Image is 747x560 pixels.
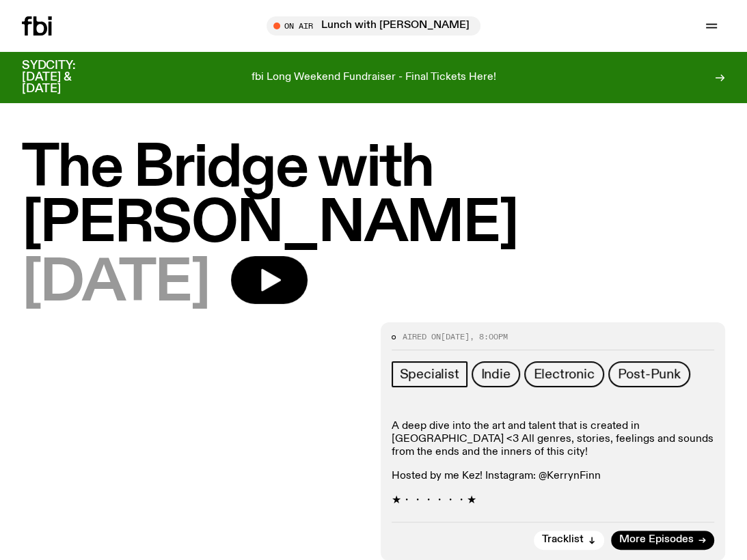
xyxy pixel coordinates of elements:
p: fbi Long Weekend Fundraiser - Final Tickets Here! [252,72,496,84]
a: More Episodes [611,531,714,550]
span: , 8:00pm [470,331,508,342]
a: Specialist [392,361,467,387]
span: Post-Punk [618,367,681,382]
span: Specialist [400,367,459,382]
a: Indie [472,361,520,387]
p: A deep dive into the art and talent that is created in [GEOGRAPHIC_DATA] <3 All genres, stories, ... [392,420,715,460]
span: Tracklist [542,535,584,545]
span: [DATE] [22,256,209,311]
span: Indie [481,367,511,382]
button: On AirLunch with [PERSON_NAME] [267,16,480,36]
a: Electronic [524,361,604,387]
span: More Episodes [619,535,694,545]
span: Aired on [403,331,441,342]
h3: SYDCITY: [DATE] & [DATE] [22,60,109,95]
span: Electronic [534,367,595,382]
h1: The Bridge with [PERSON_NAME] [22,141,725,252]
button: Tracklist [534,531,604,550]
p: Hosted by me Kez! Instagram: @KerrynFinn [392,470,715,483]
p: ★・・・・・・★ [392,494,715,507]
span: [DATE] [441,331,470,342]
a: Post-Punk [608,361,690,387]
